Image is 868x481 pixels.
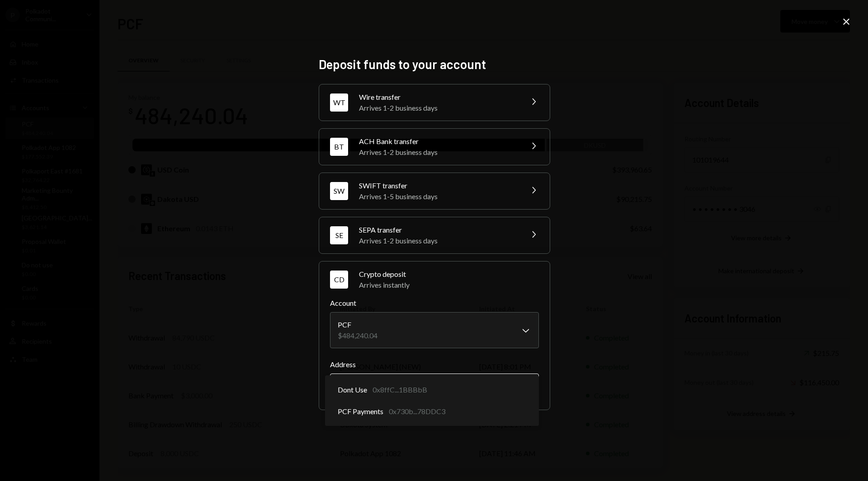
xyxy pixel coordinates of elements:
[338,384,367,395] span: Dont Use
[330,271,348,289] div: CD
[359,180,517,191] div: SWIFT transfer
[359,103,517,113] div: Arrives 1-2 business days
[330,93,348,112] div: WT
[330,374,539,399] button: Address
[330,182,348,200] div: SW
[359,147,517,158] div: Arrives 1-2 business days
[330,138,348,156] div: BT
[359,235,517,246] div: Arrives 1-2 business days
[373,384,427,395] div: 0x8ffC...1BBBbB
[319,56,549,73] h2: Deposit funds to your account
[359,136,517,147] div: ACH Bank transfer
[359,224,517,235] div: SEPA transfer
[330,359,539,370] label: Address
[359,280,539,290] div: Arrives instantly
[389,406,445,417] div: 0x730b...78DDC3
[359,92,517,103] div: Wire transfer
[359,191,517,202] div: Arrives 1-5 business days
[330,226,348,244] div: SE
[338,406,383,417] span: PCF Payments
[330,298,539,308] label: Account
[330,312,539,348] button: Account
[359,269,539,280] div: Crypto deposit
